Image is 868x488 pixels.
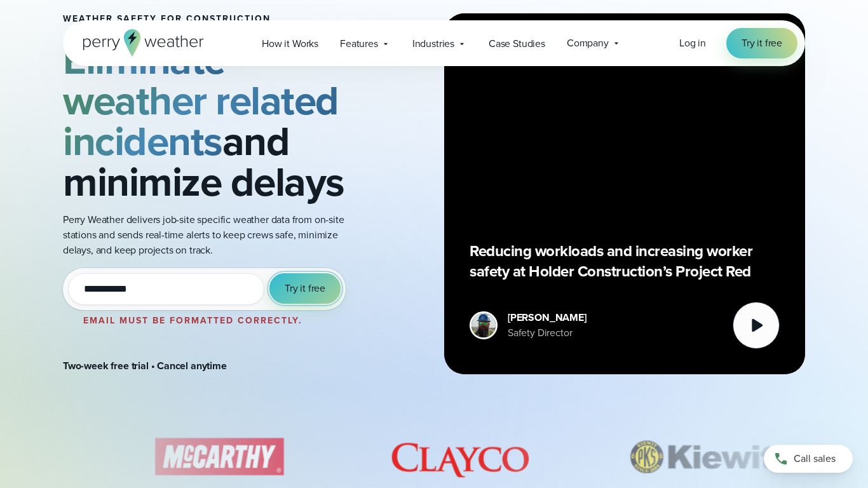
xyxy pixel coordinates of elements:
span: Call sales [794,451,836,466]
strong: Two-week free trial • Cancel anytime [63,358,227,373]
a: Call sales [764,445,853,473]
label: Email must be formatted correctly. [83,314,302,327]
span: Case Studies [489,36,545,51]
h1: Weather safety for Construction [63,14,360,24]
span: Try it free [285,281,325,296]
span: Features [340,36,378,51]
strong: Eliminate weather related incidents [63,30,339,171]
span: How it Works [262,36,318,51]
div: Safety Director [508,325,587,341]
a: Log in [679,36,706,51]
p: Reducing workloads and increasing worker safety at Holder Construction’s Project Red [470,241,780,281]
span: Try it free [742,36,782,51]
div: [PERSON_NAME] [508,310,587,325]
button: Try it free [269,273,341,304]
img: Merco Chantres Headshot [471,313,496,337]
span: Company [567,36,609,51]
span: Log in [679,36,706,50]
h2: and minimize delays [63,39,360,202]
a: How it Works [251,30,329,57]
a: Try it free [726,28,797,58]
span: Industries [412,36,454,51]
p: Perry Weather delivers job-site specific weather data from on-site stations and sends real-time a... [63,212,360,258]
a: Case Studies [478,30,556,57]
